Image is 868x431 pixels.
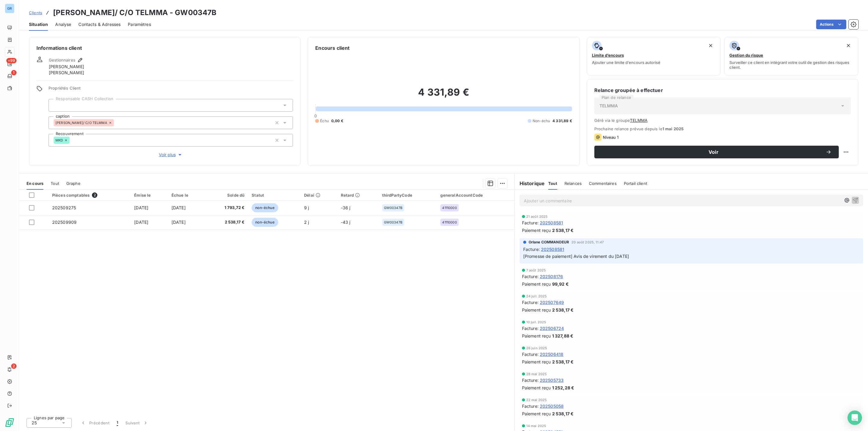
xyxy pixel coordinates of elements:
[29,21,48,27] span: Situation
[52,192,127,198] div: Pièces comptables
[522,307,551,313] span: Paiement reçu
[523,246,540,252] span: Facture :
[341,220,351,225] span: -43 j
[587,37,721,75] button: Limite d’encoursAjouter une limite d’encours autorisé
[5,4,14,13] div: GR
[599,103,618,109] span: TELMMA
[134,220,148,225] span: [DATE]
[523,254,629,259] span: [Promesse de paiement] Avis de virement du [DATE]
[515,180,545,187] h6: Historique
[52,205,76,210] span: 202509275
[552,359,574,365] span: 2 538,17 €
[29,10,42,16] a: Clients
[92,192,97,198] span: 2
[49,64,84,70] span: [PERSON_NAME]
[662,126,684,131] span: 1 mai 2025
[522,281,551,287] span: Paiement reçu
[630,118,647,123] button: TELMMA
[540,377,564,383] span: 202505733
[522,273,539,280] span: Facture :
[522,325,539,331] span: Facture :
[49,58,75,62] span: Gestionnaires
[724,37,858,75] button: Gestion du risqueSurveiller ce client en intégrant votre outil de gestion des risques client.
[540,403,564,409] span: 202505058
[552,281,569,287] span: 99,92 €
[729,53,763,58] span: Gestion du risque
[624,181,647,186] span: Portail client
[552,385,574,391] span: 1 252,28 €
[49,151,293,158] button: Voir plus
[315,86,572,104] h2: 4 331,89 €
[134,205,148,210] span: [DATE]
[522,227,551,233] span: Paiement reçu
[171,220,186,225] span: [DATE]
[77,417,113,429] button: Précédent
[70,138,74,143] input: Ajouter une valeur
[29,10,42,15] span: Clients
[522,385,551,391] span: Paiement reçu
[552,227,574,233] span: 2 538,17 €
[526,398,547,402] span: 22 mai 2025
[529,239,569,245] span: Orlane COMMANDEUR
[52,220,77,225] span: 202509909
[117,420,118,426] span: 1
[66,181,80,186] span: Graphe
[171,193,202,198] div: Échue le
[552,118,572,124] span: 4 331,89 €
[526,294,547,298] span: 24 juil. 2025
[341,205,351,210] span: -36 j
[304,205,309,210] span: 9 j
[314,113,317,118] span: 0
[522,351,539,357] span: Facture :
[526,372,547,376] span: 28 mai 2025
[729,60,853,70] span: Surveiller ce client en intégrant votre outil de gestion des risques client.
[548,181,557,186] span: Tout
[54,103,58,108] input: Ajouter une valeur
[252,193,297,198] div: Statut
[320,118,329,124] span: Échu
[55,21,71,27] span: Analyse
[384,220,402,224] span: GW00347B
[159,152,183,158] span: Voir plus
[442,220,457,224] span: 41110000
[384,206,402,210] span: GW00347B
[848,410,862,425] div: Open Intercom Messenger
[522,299,539,306] span: Facture :
[602,150,826,154] span: Voir
[522,410,551,417] span: Paiement reçu
[252,203,278,212] span: non-échue
[816,20,846,29] button: Actions
[209,205,244,211] span: 1 793,72 €
[571,240,604,244] span: 20 août 2025, 11:47
[304,220,309,225] span: 2 j
[440,193,511,198] div: generalAccountCode
[442,206,457,210] span: 41110000
[594,118,851,123] span: Géré via le groupe
[522,403,539,409] span: Facture :
[331,118,343,124] span: 0,00 €
[78,21,121,27] span: Contacts & Adresses
[540,299,564,306] span: 202507649
[134,193,164,198] div: Émise le
[304,193,333,198] div: Délai
[32,420,37,426] span: 25
[522,359,551,365] span: Paiement reçu
[526,346,547,350] span: 26 juin 2025
[6,58,17,63] span: +99
[55,138,63,142] span: MKD
[594,126,851,131] span: Prochaine relance prévue depuis le
[540,273,563,280] span: 202508176
[53,7,216,18] h3: [PERSON_NAME]/ C/O TELMMA - GW00347B
[541,246,564,252] span: 202508581
[11,363,17,369] span: 2
[114,120,119,125] input: Ajouter une valeur
[55,121,107,125] span: [PERSON_NAME]/ C/O TELMMA
[209,193,244,198] div: Solde dû
[252,218,278,227] span: non-échue
[526,424,546,428] span: 14 mai 2025
[592,60,660,65] span: Ajouter une limite d’encours autorisé
[27,181,43,186] span: En cours
[540,220,563,226] span: 202508581
[382,193,433,198] div: thirdPartyCode
[113,417,122,429] button: 1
